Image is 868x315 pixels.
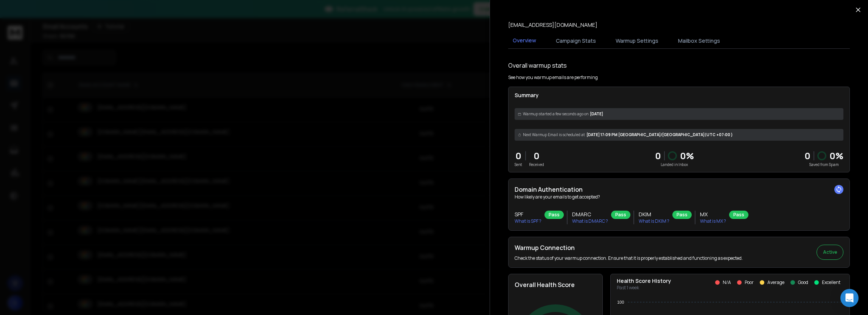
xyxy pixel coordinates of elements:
p: How likely are your emails to get accepted? [515,194,843,200]
p: 0 % [829,150,843,162]
p: What is SPF ? [515,218,541,224]
p: What is MX ? [700,218,726,224]
h1: Overall warmup stats [508,61,567,70]
p: What is DMARC ? [572,218,608,224]
p: [EMAIL_ADDRESS][DOMAIN_NAME] [508,21,597,29]
p: 0 % [680,150,694,162]
p: Average [767,279,784,286]
h3: MX [700,211,726,218]
h2: Warmup Connection [515,243,743,252]
div: Pass [672,211,692,219]
p: Excellent [822,279,840,286]
p: N/A [723,279,731,286]
button: Warmup Settings [611,33,663,49]
div: Pass [611,211,630,219]
p: Poor [745,279,754,286]
div: Pass [544,211,564,219]
h3: DMARC [572,211,608,218]
h3: SPF [515,211,541,218]
p: Past 1 week [617,285,671,291]
p: Saved from Spam [804,162,843,168]
div: [DATE] 17:09 PM [GEOGRAPHIC_DATA]/[GEOGRAPHIC_DATA] (UTC +07:00 ) [515,129,843,141]
h2: Domain Authentication [515,185,843,194]
p: 0 [529,150,544,162]
div: Open Intercom Messenger [840,289,859,307]
button: Overview [508,32,541,50]
p: See how you warmup emails are performing [508,74,598,81]
span: Warmup started a few seconds ago on [523,111,588,117]
button: Campaign Stats [551,33,600,49]
p: Received [529,162,544,168]
div: [DATE] [515,108,843,120]
p: Good [798,279,808,286]
p: Health Score History [617,277,671,285]
button: Mailbox Settings [674,33,725,49]
h3: DKIM [639,211,669,218]
span: Next Warmup Email is scheduled at [523,132,585,138]
p: 0 [655,150,661,162]
p: Summary [515,92,843,99]
p: Landed in Inbox [655,162,694,168]
p: Sent [515,162,522,168]
p: 0 [515,150,522,162]
strong: 0 [804,149,810,162]
h2: Overall Health Score [515,280,596,289]
p: What is DKIM ? [639,218,669,224]
tspan: 100 [617,300,624,304]
button: Active [817,245,843,260]
p: Check the status of your warmup connection. Ensure that it is properly established and functionin... [515,255,743,261]
div: Pass [729,211,748,219]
